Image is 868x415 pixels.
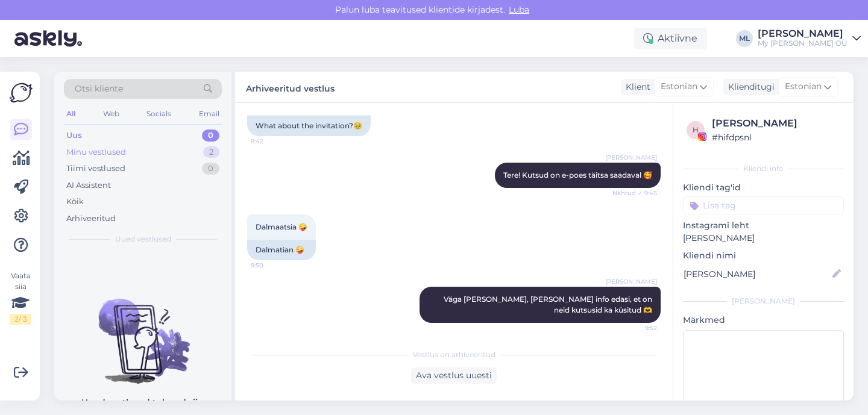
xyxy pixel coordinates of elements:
div: Ava vestlus uuesti [411,367,497,384]
div: Klient [621,81,650,93]
div: Tiimi vestlused [66,163,125,175]
label: Arhiveeritud vestlus [246,79,335,95]
span: Uued vestlused [115,234,171,245]
span: Estonian [661,80,697,93]
span: 8:42 [251,137,296,146]
input: Lisa tag [683,196,844,214]
span: h [693,125,699,134]
input: Lisa nimi [684,267,830,281]
div: Arhiveeritud [66,213,116,225]
p: [PERSON_NAME] [683,232,844,245]
div: AI Assistent [66,179,111,192]
span: 9:50 [251,261,296,270]
span: Otsi kliente [75,83,123,95]
span: Tere! Kutsud on e-poes täitsa saadaval 🥰 [503,170,652,179]
span: Luba [505,4,533,15]
div: Socials [144,106,174,122]
div: Web [101,106,122,122]
img: Askly Logo [10,81,33,104]
div: 2 / 3 [10,314,31,325]
span: 9:52 [612,323,657,332]
div: Uus [66,129,82,142]
p: Uued vestlused tulevad siia. [81,396,205,409]
div: Kliendi info [683,163,844,174]
div: All [64,106,78,122]
span: Vestlus on arhiveeritud [413,349,495,360]
div: [PERSON_NAME] [683,296,844,307]
div: Email [197,106,222,122]
div: Aktiivne [634,28,707,49]
span: Väga [PERSON_NAME], [PERSON_NAME] info edasi, et on neid kutsusid ka küsitud 🫶 [444,295,654,314]
div: 2 [203,146,219,158]
div: [PERSON_NAME] [712,116,840,131]
div: What about the invitation?🥹 [247,116,371,136]
div: Dalmatian 🤪 [247,240,316,260]
div: [PERSON_NAME] [758,29,848,39]
p: Instagrami leht [683,219,844,232]
span: Dalmaatsia 🤪 [256,222,307,231]
div: 0 [202,129,219,142]
div: 0 [202,163,219,175]
div: ML [736,30,753,47]
div: Minu vestlused [66,146,126,158]
a: [PERSON_NAME]My [PERSON_NAME] OÜ [758,29,861,48]
div: Vaata siia [10,270,31,325]
div: # hifdpsnl [712,131,840,144]
div: Klienditugi [723,81,775,93]
span: [PERSON_NAME] [605,277,657,286]
p: Märkmed [683,314,844,326]
p: Kliendi tag'id [683,181,844,194]
span: Estonian [785,80,822,93]
p: Kliendi nimi [683,249,844,262]
span: Nähtud ✓ 9:45 [612,189,657,198]
div: My [PERSON_NAME] OÜ [758,39,848,48]
div: Kõik [66,196,84,208]
img: No chats [54,277,231,385]
span: [PERSON_NAME] [605,153,657,162]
